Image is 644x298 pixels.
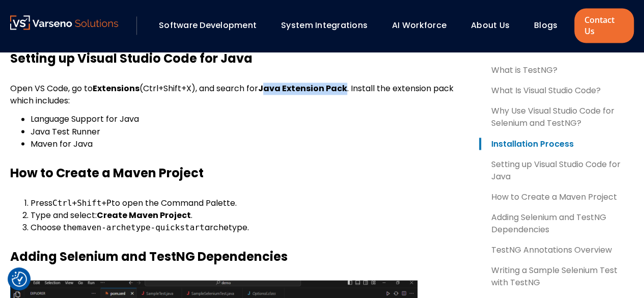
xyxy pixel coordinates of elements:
strong: Create Maven Project [97,209,191,221]
img: Revisit consent button [12,272,27,287]
a: Why Use Visual Studio Code for Selenium and TestNG? [479,105,634,129]
li: Choose the archetype. [31,221,463,233]
div: Software Development [154,17,271,34]
a: TestNG Annotations Overview [479,243,634,256]
a: Software Development [159,19,257,31]
code: maven-archetype-quickstart [77,222,204,232]
a: System Integrations [281,19,368,31]
code: Ctrl+Shift+P [52,198,111,207]
a: Contact Us [574,8,634,43]
a: Setting up Visual Studio Code for Java [479,158,634,182]
li: Type and select: . [31,209,463,221]
li: Maven for Java [31,138,463,150]
button: Cookie Settings [12,272,27,287]
div: About Us [466,17,524,34]
a: Varseno Solutions – Product Engineering & IT Services [10,15,118,36]
h3: How to Create a Maven Project [10,165,463,180]
a: What is TestNG? [479,64,634,76]
a: About Us [471,19,510,31]
a: How to Create a Maven Project [479,191,634,203]
strong: Extensions [93,83,139,94]
h3: Setting up Visual Studio Code for Java [10,51,463,66]
p: Open VS Code, go to (Ctrl+Shift+X), and search for . Install the extension pack which includes: [10,83,463,107]
strong: Java Extension Pack [258,83,347,94]
a: Installation Process [479,138,634,150]
div: System Integrations [276,17,382,34]
li: Language Support for Java [31,113,463,125]
a: Writing a Sample Selenium Test with TestNG [479,264,634,288]
a: What Is Visual Studio Code? [479,85,634,97]
h3: Adding Selenium and TestNG Dependencies [10,249,463,264]
a: AI Workforce [392,19,446,31]
a: Blogs [534,19,557,31]
a: Adding Selenium and TestNG Dependencies [479,211,634,235]
div: AI Workforce [387,17,461,34]
li: Java Test Runner [31,125,463,138]
div: Blogs [529,17,572,34]
img: Varseno Solutions – Product Engineering & IT Services [10,15,118,30]
li: Press to open the Command Palette. [31,197,463,209]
